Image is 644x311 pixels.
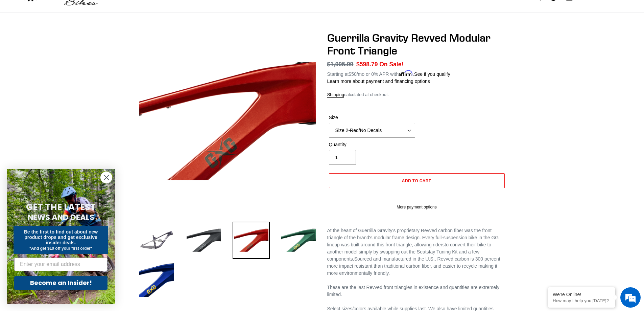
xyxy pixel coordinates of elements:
img: Load image into Gallery viewer, Guerrilla Gravity Revved Modular Front Triangle [280,222,317,259]
label: Size [329,114,415,121]
h1: Guerrilla Gravity Revved Modular Front Triangle [327,31,506,58]
button: Become an Insider! [14,276,108,290]
button: Add to cart [329,173,505,188]
label: Quantity [329,141,415,148]
span: On Sale! [379,60,403,69]
s: $1,995.99 [327,61,354,68]
img: Load image into Gallery viewer, Guerrilla Gravity Revved Modular Front Triangle [233,222,270,259]
div: We're Online! [553,292,610,297]
button: Close dialog [100,172,112,183]
span: At the heart of Guerrilla Gravity's proprietary Revved carbon fiber was the front triangle of the... [327,228,499,247]
a: Shipping [327,92,344,98]
span: GET THE LATEST [26,201,96,213]
span: NEWS AND DEALS [28,212,94,223]
span: *And get $10 off your first order* [29,246,92,251]
span: Add to cart [402,178,431,183]
div: Sourced and manufactured in the U.S., Revved carbon is 300 percent more impact resistant than tra... [327,227,506,277]
img: Load image into Gallery viewer, Guerrilla Gravity Revved Modular Front Triangle [138,222,175,259]
span: $50 [349,71,356,77]
div: These are the last Revved front triangles in existence and quantities are extremely limited. [327,284,506,298]
span: to convert their bike to another model simply by swapping out the Seatstay Tuning Kit and a few c... [327,242,492,262]
a: Learn more about payment and financing options [327,79,430,84]
span: Affirm [399,70,413,76]
div: calculated at checkout. [327,91,506,98]
p: How may I help you today? [553,298,610,303]
a: See if you qualify - Learn more about Affirm Financing (opens in modal) [414,71,450,77]
input: Enter your email address [14,258,108,271]
img: Load image into Gallery viewer, Guerrilla Gravity Revved Modular Front Triangle [138,261,175,298]
p: Starting at /mo or 0% APR with . [327,69,450,78]
span: $598.79 [356,61,378,68]
img: Load image into Gallery viewer, Guerrilla Gravity Revved Modular Front Triangle [185,222,222,259]
a: More payment options [329,204,505,210]
span: Be the first to find out about new product drops and get exclusive insider deals. [24,229,98,245]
